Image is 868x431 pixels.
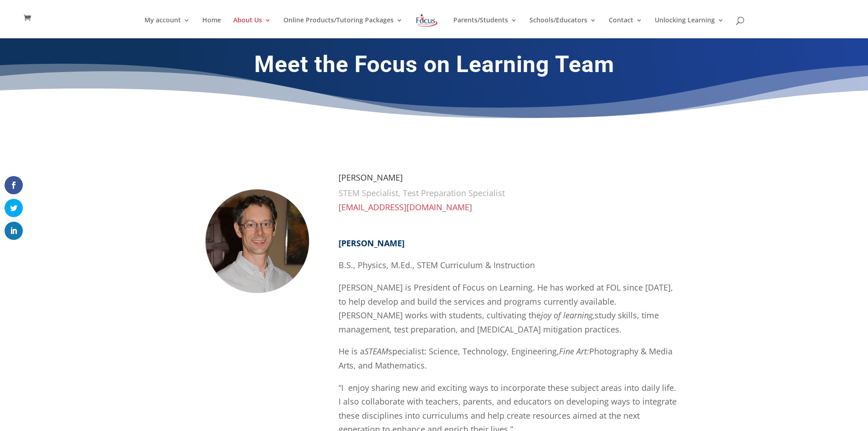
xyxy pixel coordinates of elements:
[415,12,439,29] img: Focus on Learning
[339,346,673,371] span: He is a specialist: Science, Technology, Engineering, Photography & Media Arts, and Mathematics.
[339,260,535,270] span: B.S., Physics, M.Ed., STEM Curriculum & Instruction
[188,173,325,310] img: Thomas Patrick Scharenborg
[609,17,642,38] a: Contact
[453,17,517,38] a: Parents/Students
[529,17,596,38] a: Schools/Educators
[339,282,673,335] span: [PERSON_NAME] is President of Focus on Learning. He has worked at FOL since [DATE], to help devel...
[144,17,190,38] a: My account
[339,238,405,249] strong: [PERSON_NAME]
[365,346,388,357] em: STEAM
[202,17,221,38] a: Home
[283,17,403,38] a: Online Products/Tutoring Packages
[339,202,472,213] a: [EMAIL_ADDRESS][DOMAIN_NAME]
[339,173,680,186] h4: [PERSON_NAME]
[233,17,271,38] a: About Us
[655,17,724,38] a: Unlocking Learning
[188,51,680,83] h1: Meet the Focus on Learning Team
[339,186,680,200] p: STEM Specialist, Test Preparation Specialist
[541,310,595,321] em: joy of learning,
[559,346,589,357] em: Fine Art:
